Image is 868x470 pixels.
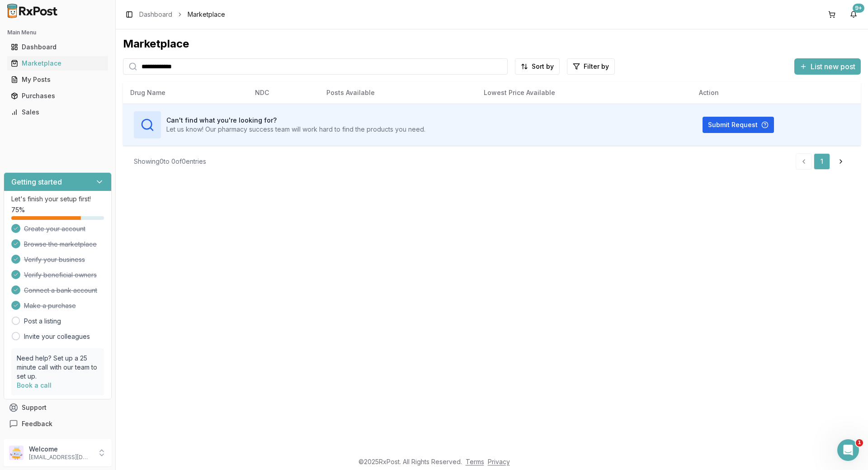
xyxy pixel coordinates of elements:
span: 75 % [11,205,25,214]
p: [EMAIL_ADDRESS][DOMAIN_NAME] [29,454,92,461]
div: 9+ [853,4,864,13]
h3: Can't find what you're looking for? [166,116,425,125]
button: Submit Request [703,117,774,133]
span: Verify beneficial owners [24,271,97,280]
h2: Main Menu [7,29,108,36]
button: My Posts [4,72,112,87]
p: Let's finish your setup first! [11,195,104,204]
a: Dashboard [139,10,172,19]
a: Privacy [488,458,510,465]
button: List new post [794,58,861,75]
th: Posts Available [319,82,476,104]
span: List new post [811,61,855,72]
span: Feedback [22,419,52,428]
p: Let us know! Our pharmacy success team will work hard to find the products you need. [166,125,425,134]
p: Welcome [29,445,92,454]
button: Purchases [4,89,112,103]
button: Marketplace [4,56,112,71]
button: Filter by [567,58,615,75]
img: User avatar [9,446,24,460]
a: My Posts [7,71,108,88]
div: Purchases [11,91,104,100]
div: Marketplace [123,37,861,51]
span: Filter by [584,62,609,71]
span: Make a purchase [24,301,76,310]
th: Drug Name [123,82,248,104]
button: Sales [4,105,112,119]
a: Post a listing [24,317,61,326]
span: 1 [856,439,863,446]
p: Need help? Set up a 25 minute call with our team to set up. [17,354,99,381]
span: Browse the marketplace [24,240,97,249]
a: Dashboard [7,39,108,55]
button: Dashboard [4,40,112,54]
span: Marketplace [188,10,225,19]
span: Verify your business [24,255,85,264]
h3: Getting started [11,176,62,187]
a: Invite your colleagues [24,332,90,341]
th: Action [692,82,861,104]
button: Support [4,399,112,416]
div: Sales [11,108,104,117]
a: Terms [466,458,484,465]
div: Marketplace [11,59,104,68]
a: Marketplace [7,55,108,71]
span: Connect a bank account [24,286,97,295]
img: RxPost Logo [4,4,61,18]
a: Purchases [7,88,108,104]
a: Sales [7,104,108,120]
button: 9+ [846,7,861,22]
iframe: Intercom live chat [837,439,859,461]
div: My Posts [11,75,104,84]
a: 1 [814,153,830,170]
span: Create your account [24,224,85,233]
a: List new post [794,63,861,72]
a: Book a call [17,381,52,389]
nav: breadcrumb [139,10,225,19]
nav: pagination [796,153,850,170]
a: Go to next page [832,153,850,170]
span: Sort by [532,62,554,71]
div: Showing 0 to 0 of 0 entries [134,157,206,166]
button: Feedback [4,416,112,432]
th: NDC [248,82,319,104]
div: Dashboard [11,43,104,52]
th: Lowest Price Available [476,82,692,104]
button: Sort by [515,58,560,75]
